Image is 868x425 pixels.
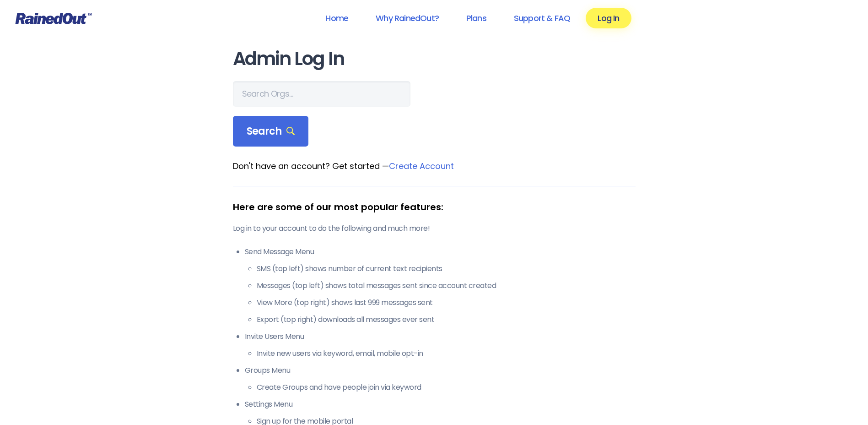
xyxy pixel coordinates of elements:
h1: Admin Log In [233,49,636,69]
p: Log in to your account to do the following and much more! [233,223,636,234]
a: Log In [586,8,631,28]
li: Send Message Menu [245,246,636,325]
span: Search [247,125,295,138]
li: Invite new users via keyword, email, mobile opt-in [257,348,636,359]
li: Create Groups and have people join via keyword [257,382,636,393]
a: Why RainedOut? [364,8,451,28]
a: Home [313,8,360,28]
li: Messages (top left) shows total messages sent since account created [257,280,636,291]
div: Search [233,116,309,147]
input: Search Orgs… [233,81,410,107]
a: Create Account [389,160,454,172]
a: Support & FAQ [502,8,582,28]
li: Groups Menu [245,365,636,393]
div: Here are some of our most popular features: [233,200,636,214]
li: View More (top right) shows last 999 messages sent [257,297,636,308]
a: Plans [454,8,498,28]
li: SMS (top left) shows number of current text recipients [257,263,636,274]
li: Invite Users Menu [245,331,636,359]
li: Export (top right) downloads all messages ever sent [257,314,636,325]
